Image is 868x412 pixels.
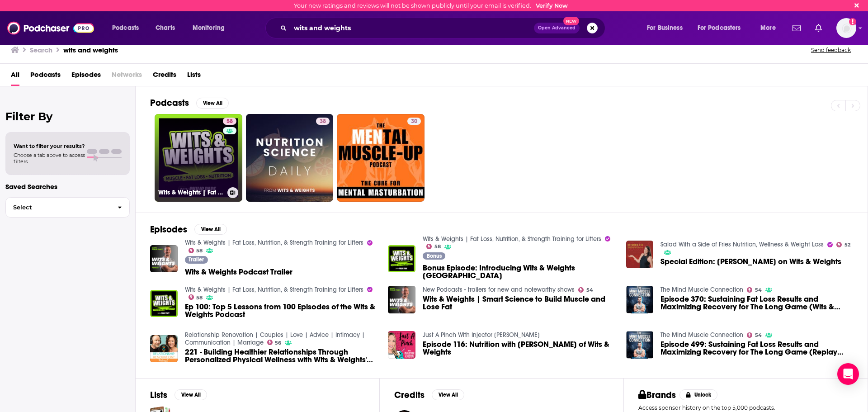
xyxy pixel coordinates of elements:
span: Episode 499: Sustaining Fat Loss Results and Maximizing Recovery for The Long Game (Replay From T... [660,341,853,356]
span: 58 [196,249,203,253]
a: Wits & Weights | Smart Science to Build Muscle and Lose Fat [388,286,415,313]
span: Bonus [427,253,442,259]
a: CreditsView All [394,389,464,401]
a: 58 [189,248,203,253]
a: Salad With a Side of Fries Nutrition, Wellness & Weight Loss [660,241,824,248]
a: Wits & Weights Podcast Trailer [185,268,292,276]
span: 56 [275,341,281,345]
a: All [11,67,19,86]
a: 58 [189,294,203,300]
a: 54 [747,287,762,293]
a: ListsView All [150,389,207,401]
h2: Lists [150,389,167,401]
a: Episode 370: Sustaining Fat Loss Results and Maximizing Recovery for The Long Game (Wits & Weight... [660,295,853,311]
a: 221 - Building Healthier Relationships Through Personalized Physical Wellness with Wits & Weights... [185,348,377,364]
h2: Episodes [150,224,187,235]
a: Wits & Weights | Fat Loss, Nutrition, & Strength Training for Lifters [185,286,363,294]
img: User Profile [836,18,856,38]
a: Verify Now [536,2,568,9]
a: Charts [150,21,180,35]
div: Search podcasts, credits, & more... [274,18,614,38]
span: Trailer [189,257,204,262]
a: The Mind Muscle Connection [660,286,743,294]
img: Bonus Episode: Introducing Wits & Weights Physique University [388,245,415,273]
a: Credits [153,67,176,86]
button: Open AdvancedNew [534,23,580,33]
img: Wits & Weights Podcast Trailer [150,245,178,273]
a: Special Edition: Jenn on Wits & Weights [660,258,841,265]
svg: Email not verified [849,18,856,25]
span: Special Edition: [PERSON_NAME] on Wits & Weights [660,258,841,265]
a: 54 [747,332,762,338]
a: Just A Pinch With Injector Kristin [423,331,540,339]
button: Send feedback [808,46,854,54]
button: Show profile menu [836,18,856,38]
button: open menu [754,21,787,35]
a: PodcastsView All [150,97,229,109]
span: Wits & Weights | Smart Science to Build Muscle and Lose Fat [423,295,615,311]
a: 30 [407,118,421,125]
a: 30 [337,114,425,202]
input: Search podcasts, credits, & more... [290,21,534,35]
a: Episode 116: Nutrition with Philip Pape of Wits & Weights [423,341,615,356]
a: Podchaser - Follow, Share and Rate Podcasts [7,19,94,37]
h2: Filter By [5,110,130,123]
span: Charts [156,22,175,34]
p: Access sponsor history on the top 5,000 podcasts. [638,404,853,411]
a: Special Edition: Jenn on Wits & Weights [626,241,654,268]
button: View All [175,389,207,400]
h3: Wits & Weights | Fat Loss, Nutrition, & Strength Training for Lifters [158,189,224,196]
span: New [563,17,580,25]
span: Lists [187,67,201,86]
span: 58 [434,245,441,249]
img: Episode 370: Sustaining Fat Loss Results and Maximizing Recovery for The Long Game (Wits & Weight... [626,286,654,313]
span: 30 [411,117,417,126]
span: 58 [226,117,233,126]
span: 54 [755,333,762,337]
a: 58Wits & Weights | Fat Loss, Nutrition, & Strength Training for Lifters [155,114,242,202]
button: open menu [641,21,694,35]
button: View All [194,224,227,235]
img: Episode 116: Nutrition with Philip Pape of Wits & Weights [388,331,415,359]
a: Ep 100: Top 5 Lessons from 100 Episodes of the Wits & Weights Podcast [150,290,178,317]
a: 38 [316,118,330,125]
span: Monitoring [193,22,225,34]
button: open menu [692,21,754,35]
button: View All [196,98,229,109]
span: Episodes [71,67,101,86]
span: For Podcasters [698,22,741,34]
a: Wits & Weights | Fat Loss, Nutrition, & Strength Training for Lifters [423,235,601,243]
a: Relationship Renovation | Couples | Love | Advice | Intimacy | Communication | Marriage [185,331,365,346]
a: 56 [267,340,282,345]
h3: Search [30,46,52,54]
span: Select [6,204,110,210]
span: Episode 116: Nutrition with [PERSON_NAME] of Wits & Weights [423,341,615,356]
span: Open Advanced [538,26,576,30]
span: 54 [586,288,593,292]
button: open menu [106,21,151,35]
h2: Podcasts [150,97,189,109]
img: Episode 499: Sustaining Fat Loss Results and Maximizing Recovery for The Long Game (Replay From T... [626,331,654,359]
a: Podcasts [30,67,61,86]
div: Your new ratings and reviews will not be shown publicly until your email is verified. [294,2,568,9]
span: Want to filter your results? [14,143,85,149]
a: The Mind Muscle Connection [660,331,743,339]
a: 38 [246,114,334,202]
button: View All [432,389,464,400]
img: 221 - Building Healthier Relationships Through Personalized Physical Wellness with Wits & Weights... [150,335,178,363]
h2: Brands [638,389,676,401]
a: Ep 100: Top 5 Lessons from 100 Episodes of the Wits & Weights Podcast [185,303,377,318]
a: Wits & Weights | Fat Loss, Nutrition, & Strength Training for Lifters [185,239,363,246]
span: Networks [112,67,142,86]
a: Bonus Episode: Introducing Wits & Weights Physique University [423,264,615,279]
span: For Business [647,22,683,34]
